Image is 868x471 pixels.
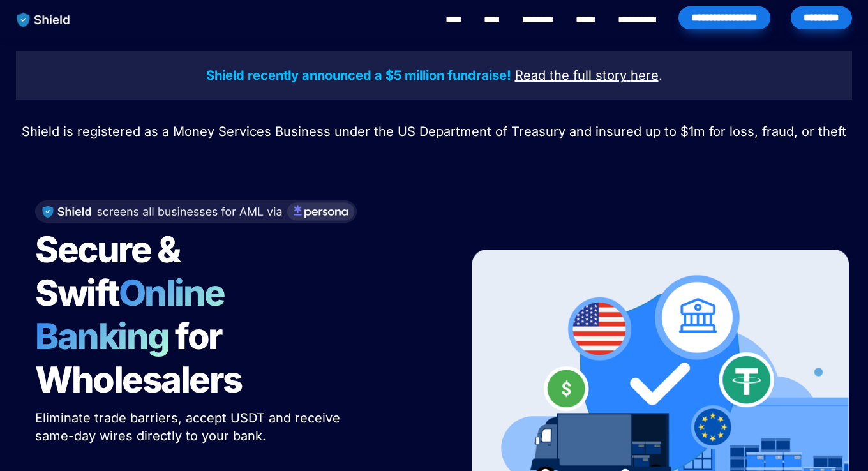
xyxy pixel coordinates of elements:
a: Read the full story [515,70,627,82]
strong: Shield recently announced a $5 million fundraise! [206,68,511,83]
img: website logo [11,6,77,33]
span: Eliminate trade barriers, accept USDT and receive same-day wires directly to your bank. [35,410,344,444]
span: for Wholesalers [35,315,242,401]
u: Read the full story [515,68,627,83]
span: Shield is registered as a Money Services Business under the US Department of Treasury and insured... [22,124,846,139]
span: . [659,68,662,83]
span: Secure & Swift [35,228,186,315]
u: here [631,68,659,83]
span: Online Banking [35,271,237,358]
a: here [631,70,659,82]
